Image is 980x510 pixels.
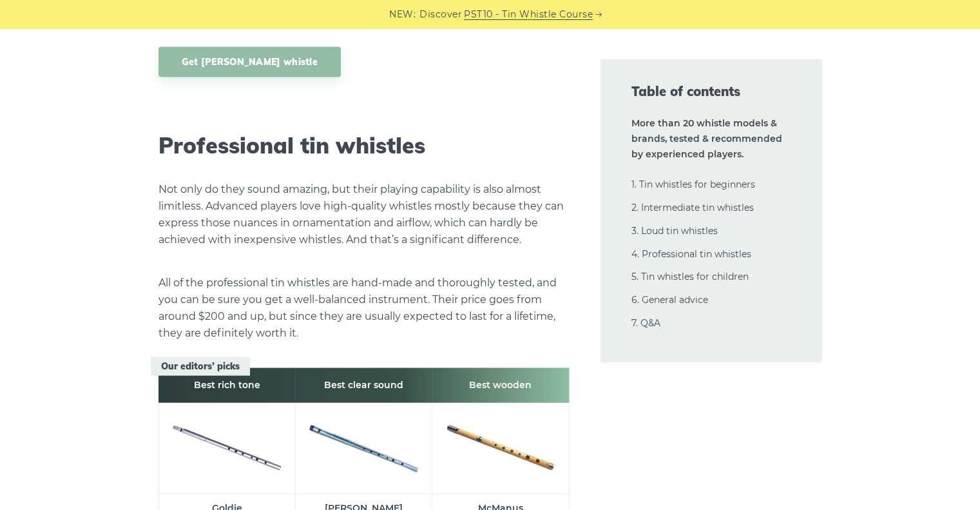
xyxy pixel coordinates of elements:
[631,317,660,329] a: 7. Q&A
[631,271,749,282] a: 5. Tin whistles for children
[631,83,791,101] span: Table of contents
[172,409,282,483] img: Goldie tin whistle preview
[389,7,416,22] span: NEW:
[631,117,782,160] strong: More than 20 whistle models & brands, tested & recommended by experienced players.
[295,368,432,403] th: Best clear sound
[631,294,708,306] a: 6. General advice
[159,368,295,403] th: Best rich tone
[159,47,341,77] a: Get [PERSON_NAME] whistle
[309,409,419,483] img: Burke Tin Whistle Preview
[159,133,570,159] h2: Professional tin whistles
[159,181,570,248] p: Not only do they sound amazing, but their playing capability is also almost limitless. Advanced p...
[631,202,754,213] a: 2. Intermediate tin whistles
[419,7,462,22] span: Discover
[445,409,555,483] img: McManus Tin Whistle Preview
[432,368,569,403] th: Best wooden
[159,275,570,342] p: All of the professional tin whistles are hand-made and thoroughly tested, and you can be sure you...
[631,248,751,260] a: 4. Professional tin whistles
[464,7,593,22] a: PST10 - Tin Whistle Course
[631,179,755,190] a: 1. Tin whistles for beginners
[151,357,250,376] span: Our editors’ picks
[631,225,718,237] a: 3. Loud tin whistles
